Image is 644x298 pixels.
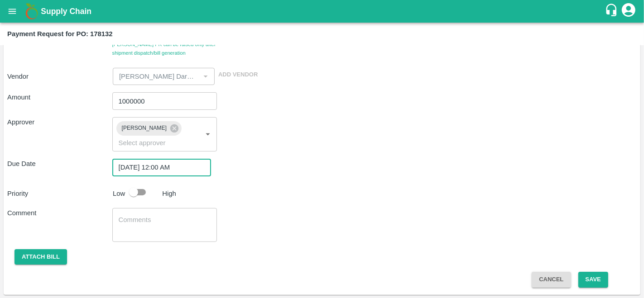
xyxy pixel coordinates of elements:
[620,2,637,21] div: account of current user
[162,189,176,199] p: High
[578,272,608,288] button: Save
[112,159,205,176] input: Choose date, selected date is Sep 23, 2025
[116,121,182,136] div: [PERSON_NAME]
[2,1,23,22] button: open drawer
[14,249,67,265] button: Attach bill
[202,128,214,140] button: Open
[7,71,109,81] p: Vendor
[7,117,112,127] p: Approver
[532,272,571,288] button: Cancel
[41,5,605,18] a: Supply Chain
[112,92,217,109] input: Advance amount
[7,208,112,218] p: Comment
[7,30,113,38] b: Payment Request for PO: 178132
[115,137,188,149] input: Select approver
[23,2,41,20] img: logo
[113,189,125,199] p: Low
[605,3,620,19] div: customer-support
[7,159,112,169] p: Due Date
[112,40,217,57] span: [PERSON_NAME] PR can be raised only after shipment dispatch/bill generation
[7,92,112,102] p: Amount
[41,7,91,16] b: Supply Chain
[115,71,197,82] input: Select Vendor
[116,123,172,133] span: [PERSON_NAME]
[7,189,109,199] p: Priority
